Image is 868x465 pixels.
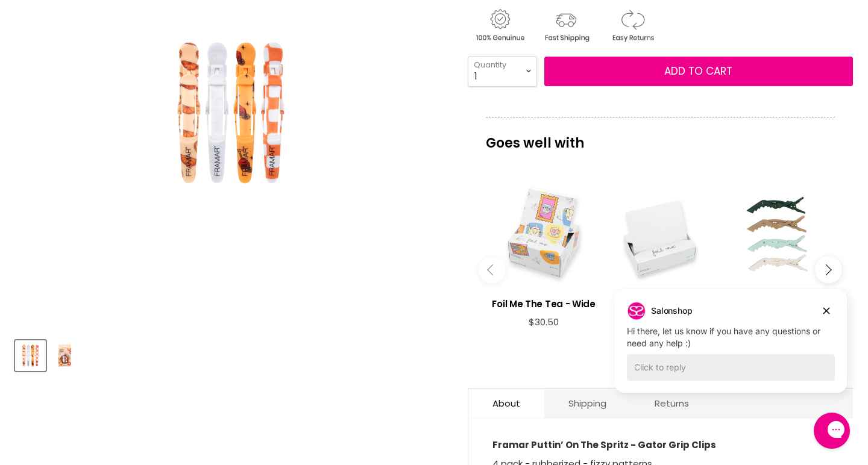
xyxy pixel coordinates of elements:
[140,22,321,203] img: Framar Puttin’ On The Spritz Gator Grip Clips
[468,7,532,44] img: genuine.gif
[606,287,856,411] iframe: Gorgias live chat campaigns
[808,408,856,453] iframe: Gorgias live chat messenger
[51,342,79,370] img: Framar Puttin’ On The Spritz Gator Grip Clips
[486,117,835,157] p: Goes well with
[664,64,732,78] span: Add to cart
[544,57,853,87] button: Add to cart
[534,7,598,44] img: shipping.gif
[492,297,596,311] h3: Foil Me The Tea - Wide
[492,288,596,317] a: View product:Foil Me The Tea - Wide
[15,340,46,371] button: Framar Puttin’ On The Spritz Gator Grip Clips
[529,316,559,328] span: $30.50
[13,337,448,371] div: Product thumbnails
[468,56,537,86] select: Quantity
[468,389,544,418] a: About
[16,342,45,370] img: Framar Puttin’ On The Spritz Gator Grip Clips
[600,7,664,44] img: returns.gif
[544,389,631,418] a: Shipping
[531,438,629,451] b: Puttin’ On The Spritz
[492,438,716,451] strong: Framar - Gator Grip Clips
[49,340,80,371] button: Framar Puttin’ On The Spritz Gator Grip Clips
